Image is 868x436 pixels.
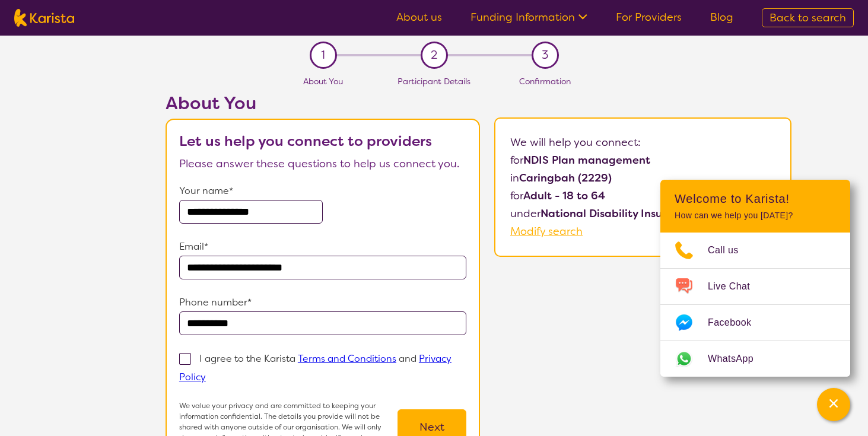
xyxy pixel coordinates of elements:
p: We will help you connect: [510,133,775,151]
b: Caringbah (2229) [519,171,612,185]
b: Let us help you connect to providers [179,132,432,151]
span: 3 [542,46,548,64]
span: Live Chat [708,278,764,295]
b: Adult - 18 to 64 [523,189,605,203]
p: for [510,151,775,169]
a: Funding Information [470,10,587,24]
p: Your name* [179,182,466,200]
p: How can we help you [DATE]? [675,211,836,221]
span: Confirmation [519,76,571,87]
span: Facebook [708,314,765,332]
a: Privacy Policy [179,352,452,383]
p: Email* [179,238,466,256]
a: Web link opens in a new tab. [660,341,850,377]
a: Back to search [762,8,854,27]
h2: Welcome to Karista! [675,192,836,206]
span: 2 [431,46,437,64]
a: For Providers [616,10,682,24]
p: I agree to the Karista and [179,352,452,383]
span: WhatsApp [708,350,768,368]
img: Karista logo [14,9,74,27]
b: National Disability Insurance Scheme (NDIS) [540,206,773,221]
p: in [510,169,775,187]
ul: Choose channel [660,233,850,377]
span: Call us [708,241,753,259]
h2: About You [166,93,480,114]
button: Channel Menu [817,388,850,421]
div: Channel Menu [660,180,850,377]
p: Please answer these questions to help us connect you. [179,155,466,173]
p: for [510,187,775,205]
b: NDIS Plan management [523,153,650,167]
a: Modify search [510,224,583,238]
p: Phone number* [179,294,466,311]
a: Blog [710,10,733,24]
span: Back to search [770,11,846,25]
a: Terms and Conditions [298,352,396,365]
a: About us [396,10,442,24]
span: Participant Details [398,76,470,87]
span: About You [303,76,343,87]
p: under . [510,205,775,222]
span: 1 [321,46,325,64]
